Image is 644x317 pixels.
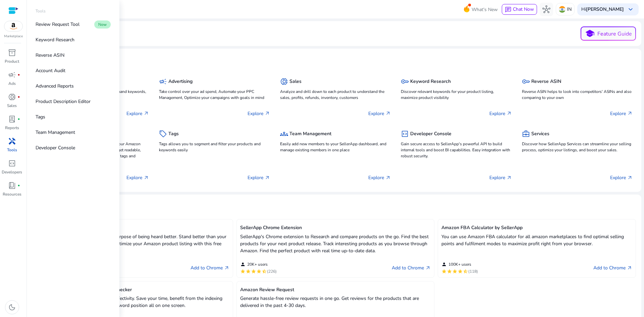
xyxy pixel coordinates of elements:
span: key [522,77,530,86]
p: Explore [610,174,633,181]
span: chat [505,6,512,13]
p: You can use Amazon FBA calculator for all amazon marketplaces to find optimal selling points and ... [441,233,632,247]
span: school [585,29,595,39]
span: donut_small [8,93,16,101]
p: Discover relevant keywords for your product listing, maximize product visibility [401,89,512,101]
span: arrow_outward [627,175,633,180]
span: groups [280,130,288,138]
p: Easily add new members to your SellerApp dashboard, and manage existing members in one place [280,141,391,153]
p: Marketplace [4,34,23,39]
a: Add to Chromearrow_outward [392,264,431,272]
span: key [401,77,409,86]
mat-icon: person [240,262,246,267]
span: arrow_outward [506,175,512,180]
span: arrow_outward [144,111,149,116]
p: Gain secure access to SellerApp's powerful API to build internal tools and boost BI capabilities.... [401,141,512,159]
p: Developer Console [36,144,75,151]
p: Explore [248,110,270,117]
h5: Keyword Research [410,79,451,85]
h5: Services [531,131,549,137]
h5: Advertising [168,79,193,85]
p: Tools [7,147,17,153]
h5: Amazon FBA Calculator by SellerApp [441,225,632,231]
button: hub [540,3,553,16]
mat-icon: star [256,269,262,274]
p: Built with focus on ease of use and effectivity. Save your time, benefit from the indexing inform... [39,295,229,309]
p: Explore [489,174,512,181]
span: 100K+ users [448,262,471,267]
h5: Amazon Keyword Research Tool [39,225,229,231]
p: Team Management [36,129,75,136]
p: Reverse ASIN [36,52,64,59]
p: Explore [368,174,391,181]
mat-icon: star_half [262,269,267,274]
h5: Sales [289,79,302,85]
span: book_4 [8,181,16,190]
span: New [94,20,111,29]
p: Feature Guide [597,30,632,38]
span: sell [159,130,167,138]
h5: SellerApp Chrome Extension [240,225,431,231]
mat-icon: star [452,269,458,274]
span: arrow_outward [627,111,633,116]
p: Product Description Editor [36,98,91,105]
span: lab_profile [8,115,16,123]
span: arrow_outward [385,111,391,116]
mat-icon: star [246,269,251,274]
span: fiber_manual_record [17,118,20,120]
span: arrow_outward [627,265,632,271]
span: keyboard_arrow_down [627,5,635,13]
span: inventory_2 [8,49,16,57]
mat-icon: star [447,269,452,274]
mat-icon: star [441,269,447,274]
p: Sales [7,103,17,109]
p: Explore [610,110,633,117]
p: Resources [3,191,21,197]
span: (226) [267,269,277,274]
span: code_blocks [401,130,409,138]
p: Explore [126,110,149,117]
p: Explore [126,174,149,181]
span: What's New [472,4,498,15]
p: Tailor make your listing for the sole purpose of being heard better. Stand better than your compe... [39,233,229,254]
p: Account Audit [36,67,65,74]
span: arrow_outward [425,265,431,271]
span: arrow_outward [144,175,149,180]
p: Advanced Reports [36,83,74,90]
p: Developers [2,169,22,175]
p: Tags [36,113,45,120]
p: Ads [8,81,16,87]
span: donut_small [280,77,288,86]
p: Tags allows you to segment and filter your products and keywords easily [159,141,270,153]
mat-icon: star [251,269,256,274]
mat-icon: star [458,269,463,274]
span: Chat Now [513,6,534,12]
p: Explore [248,174,270,181]
b: [PERSON_NAME] [586,6,624,12]
span: handyman [8,137,16,145]
p: Discover how SellerApp Services can streamline your selling process, optimize your listings, and ... [522,141,633,153]
p: IN [567,3,572,15]
span: fiber_manual_record [17,184,20,187]
h5: Developer Console [410,131,451,137]
h5: Tags [168,131,179,137]
h5: Amazon Review Request [240,287,431,293]
p: Product [5,58,19,64]
p: Generate hassle-free review requests in one go. Get reviews for the products that are delivered i... [240,295,431,309]
span: business_center [522,130,530,138]
p: Take control over your ad spend, Automate your PPC Management, Optimize your campaigns with goals... [159,89,270,101]
span: arrow_outward [385,175,391,180]
span: fiber_manual_record [17,73,20,76]
span: arrow_outward [265,175,270,180]
mat-icon: person [441,262,447,267]
p: Explore [489,110,512,117]
span: (118) [468,269,478,274]
span: arrow_outward [224,265,229,271]
h5: Amazon Keyword Ranking & Index Checker [39,287,229,293]
h5: Reverse ASIN [531,79,561,85]
a: Add to Chromearrow_outward [191,264,229,272]
p: SellerApp's Chrome extension to Research and compare products on the go. Find the best products f... [240,233,431,254]
span: 20K+ users [247,262,268,267]
p: Reports [5,125,19,131]
span: arrow_outward [506,111,512,116]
